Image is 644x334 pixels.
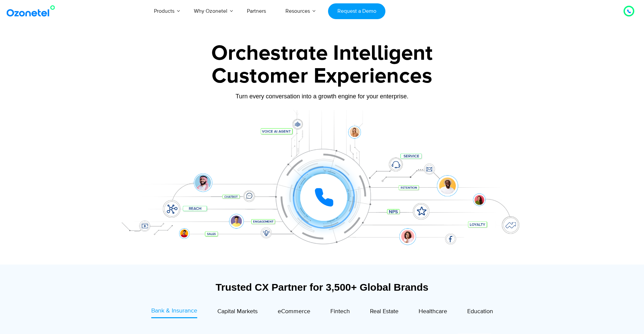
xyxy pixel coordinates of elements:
[112,93,532,100] div: Turn every conversation into a growth engine for your enterprise.
[116,281,528,293] div: Trusted CX Partner for 3,500+ Global Brands
[217,308,258,315] span: Capital Markets
[112,43,532,64] div: Orchestrate Intelligent
[112,60,532,92] div: Customer Experiences
[151,307,197,315] span: Bank & Insurance
[419,306,447,318] a: Healthcare
[330,308,350,315] span: Fintech
[370,308,398,315] span: Real Estate
[370,306,398,318] a: Real Estate
[278,308,310,315] span: eCommerce
[328,3,385,19] a: Request a Demo
[419,308,447,315] span: Healthcare
[278,306,310,318] a: eCommerce
[151,306,197,318] a: Bank & Insurance
[467,308,493,315] span: Education
[217,306,258,318] a: Capital Markets
[330,306,350,318] a: Fintech
[467,306,493,318] a: Education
